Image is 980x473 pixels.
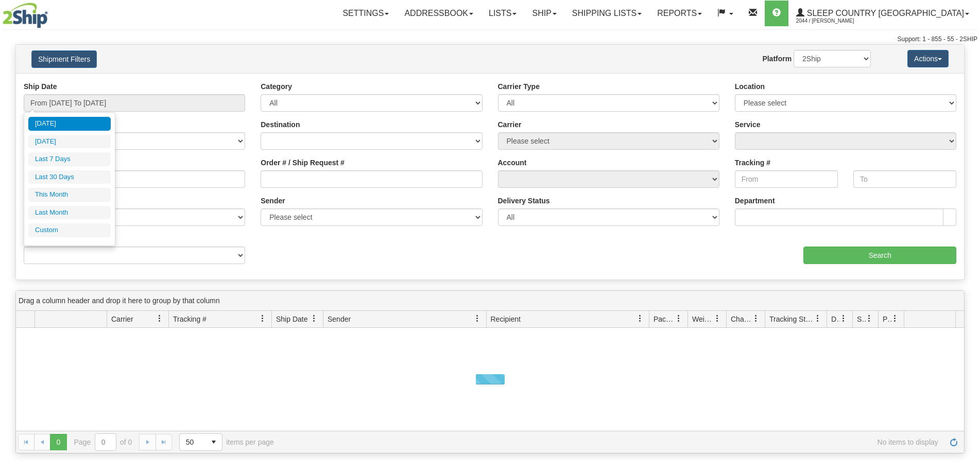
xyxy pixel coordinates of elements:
[861,310,878,327] a: Shipment Issues filter column settings
[769,314,814,324] span: Tracking Status
[809,310,827,327] a: Tracking Status filter column settings
[945,434,962,450] a: Refresh
[254,310,271,327] a: Tracking # filter column settings
[24,81,57,92] label: Ship Date
[328,314,351,324] span: Sender
[835,310,852,327] a: Delivery Status filter column settings
[883,314,891,324] span: Pickup Status
[261,196,285,206] label: Sender
[735,170,838,188] input: From
[803,247,956,264] input: Search
[151,310,168,327] a: Carrier filter column settings
[28,135,111,149] li: [DATE]
[498,119,522,130] label: Carrier
[564,1,649,26] a: Shipping lists
[956,184,979,289] iframe: chat widget
[179,433,222,451] span: Page sizes drop down
[3,3,48,28] img: logo2044.jpg
[692,314,714,324] span: Weight
[28,117,111,131] li: [DATE]
[261,81,292,92] label: Category
[28,152,111,166] li: Last 7 Days
[735,119,761,130] label: Service
[31,50,97,68] button: Shipment Filters
[111,314,133,324] span: Carrier
[16,291,964,311] div: grid grouping header
[670,310,687,327] a: Packages filter column settings
[654,314,675,324] span: Packages
[481,1,524,26] a: Lists
[735,196,775,206] label: Department
[853,170,956,188] input: To
[731,314,752,324] span: Charge
[747,310,765,327] a: Charge filter column settings
[498,81,540,92] label: Carrier Type
[886,310,904,327] a: Pickup Status filter column settings
[288,438,938,446] span: No items to display
[397,1,481,26] a: Addressbook
[74,433,132,451] span: Page of 0
[831,314,840,324] span: Delivery Status
[649,1,710,26] a: Reports
[804,9,964,17] span: Sleep Country [GEOGRAPHIC_DATA]
[907,50,949,67] button: Actions
[796,16,873,26] span: 2044 / [PERSON_NAME]
[276,314,307,324] span: Ship Date
[498,157,527,168] label: Account
[335,1,397,26] a: Settings
[788,1,977,26] a: Sleep Country [GEOGRAPHIC_DATA] 2044 / [PERSON_NAME]
[469,310,486,327] a: Sender filter column settings
[735,157,770,168] label: Tracking #
[498,196,550,206] label: Delivery Status
[261,119,300,130] label: Destination
[305,310,323,327] a: Ship Date filter column settings
[261,157,345,168] label: Order # / Ship Request #
[28,206,111,220] li: Last Month
[735,81,765,92] label: Location
[173,314,207,324] span: Tracking #
[631,310,649,327] a: Recipient filter column settings
[179,433,274,451] span: items per page
[762,54,792,64] label: Platform
[491,314,521,324] span: Recipient
[50,434,66,450] span: Page 0
[205,434,222,450] span: select
[709,310,726,327] a: Weight filter column settings
[28,170,111,184] li: Last 30 Days
[3,35,977,44] div: Support: 1 - 855 - 55 - 2SHIP
[857,314,866,324] span: Shipment Issues
[524,1,564,26] a: Ship
[28,223,111,237] li: Custom
[186,437,199,447] span: 50
[28,188,111,202] li: This Month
